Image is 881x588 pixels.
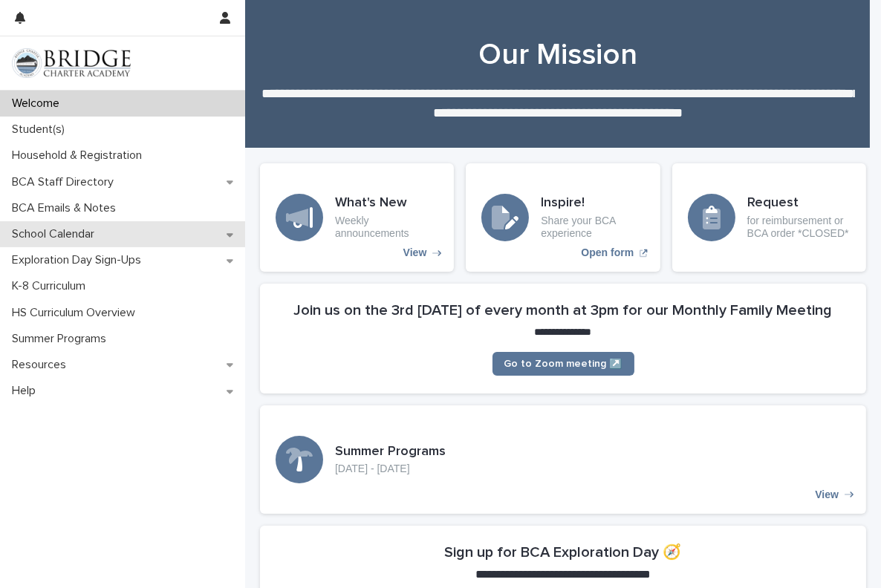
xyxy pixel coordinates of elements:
h1: Our Mission [260,37,855,73]
p: Weekly announcements [335,215,438,240]
p: Resources [6,358,78,372]
p: Household & Registration [6,148,154,163]
h3: Request [747,195,851,212]
a: View [260,163,454,272]
p: BCA Emails & Notes [6,201,128,215]
p: Welcome [6,97,71,111]
p: School Calendar [6,227,106,241]
a: Go to Zoom meeting ↗️ [492,352,634,376]
a: View [260,405,866,514]
p: [DATE] - [DATE] [335,463,446,475]
h3: Summer Programs [335,444,446,460]
p: Student(s) [6,122,77,137]
h2: Sign up for BCA Exploration Day 🧭 [445,543,682,561]
p: Help [6,384,48,398]
span: Go to Zoom meeting ↗️ [504,359,622,369]
p: K-8 Curriculum [6,279,97,293]
h3: What's New [335,195,438,212]
p: Share your BCA experience [541,215,644,240]
p: View [403,246,427,259]
p: Open form [581,246,634,259]
img: V1C1m3IdTEidaUdm9Hs0 [12,48,131,78]
p: Exploration Day Sign-Ups [6,253,153,267]
p: BCA Staff Directory [6,175,126,189]
p: for reimbursement or BCA order *CLOSED* [747,215,851,240]
h3: Inspire! [541,195,644,212]
p: Summer Programs [6,332,118,346]
p: HS Curriculum Overview [6,306,147,320]
p: View [815,489,839,501]
h2: Join us on the 3rd [DATE] of every month at 3pm for our Monthly Family Meeting [294,301,833,319]
a: Open form [466,163,660,272]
